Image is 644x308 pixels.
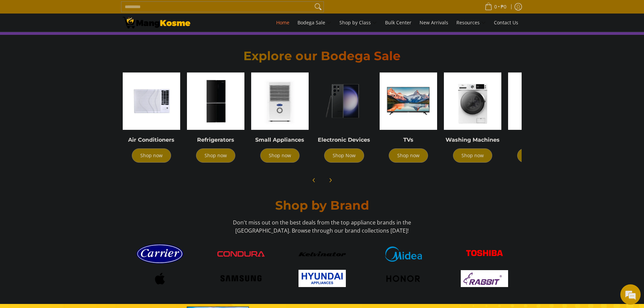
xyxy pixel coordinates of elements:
[197,14,522,32] nav: Main Menu
[403,137,413,143] a: TVs
[500,4,507,9] span: ₱0
[323,173,338,188] button: Next
[128,137,174,143] a: Air Conditioners
[483,3,508,10] span: •
[123,241,197,266] a: Carrier logo 1 98356 9b90b2e1 0bd1 49ad 9aa2 9ddb2e94a36b
[453,14,489,32] a: Resources
[136,241,184,266] img: Carrier logo 1 98356 9b90b2e1 0bd1 49ad 9aa2 9ddb2e94a36b
[508,72,566,130] img: Cookers
[444,72,501,130] img: Washing Machines
[389,148,428,163] a: Shop now
[299,270,346,287] img: Hyundai 2
[196,148,235,163] a: Shop now
[285,252,359,256] a: Kelvinator button 9a26f67e caed 448c 806d e01e406ddbdc
[217,251,265,257] img: Condura logo red
[204,272,278,285] a: Logo samsung wordmark
[447,245,522,263] a: Toshiba logo
[132,148,171,163] a: Shop now
[255,137,304,143] a: Small Appliances
[273,14,293,32] a: Home
[217,272,265,285] img: Logo samsung wordmark
[251,72,309,130] img: Small Appliances
[339,19,377,27] span: Shop by Class
[299,252,346,256] img: Kelvinator button 9a26f67e caed 448c 806d e01e406ddbdc
[231,218,413,235] h3: Don't miss out on the best deals from the top appliance brands in the [GEOGRAPHIC_DATA]. Browse t...
[276,19,289,26] span: Home
[123,72,180,130] img: Air Conditioners
[447,270,522,287] a: Logo rabbit
[123,17,190,28] img: Mang Kosme: Your Home Appliances Warehouse Sale Partner!
[493,4,498,9] span: 0
[315,72,373,130] img: Electronic Devices
[224,48,420,64] h2: Explore our Bodega Sale
[461,245,508,263] img: Toshiba logo
[416,14,452,32] a: New Arrivals
[382,14,415,32] a: Bulk Center
[380,270,427,287] img: Logo honor
[366,270,440,287] a: Logo honor
[324,148,364,163] a: Shop Now
[297,19,331,27] span: Bodega Sale
[136,270,184,287] img: Logo apple
[313,2,324,12] button: Search
[204,251,278,257] a: Condura logo red
[123,270,197,287] a: Logo apple
[336,14,380,32] a: Shop by Class
[366,246,440,262] a: Midea logo 405e5d5e af7e 429b b899 c48f4df307b6
[294,14,335,32] a: Bodega Sale
[453,148,492,163] a: Shop now
[461,270,508,287] img: Logo rabbit
[446,137,500,143] a: Washing Machines
[494,19,518,26] span: Contact Us
[380,72,437,130] img: TVs
[491,14,522,32] a: Contact Us
[517,148,556,163] a: Shop now
[285,270,359,287] a: Hyundai 2
[187,72,244,130] img: Refrigerators
[380,246,427,262] img: Midea logo 405e5d5e af7e 429b b899 c48f4df307b6
[197,137,234,143] a: Refrigerators
[123,198,522,213] h2: Shop by Brand
[318,137,370,143] a: Electronic Devices
[420,19,448,26] span: New Arrivals
[260,148,300,163] a: Shop now
[385,19,411,26] span: Bulk Center
[307,173,321,188] button: Previous
[456,19,486,27] span: Resources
